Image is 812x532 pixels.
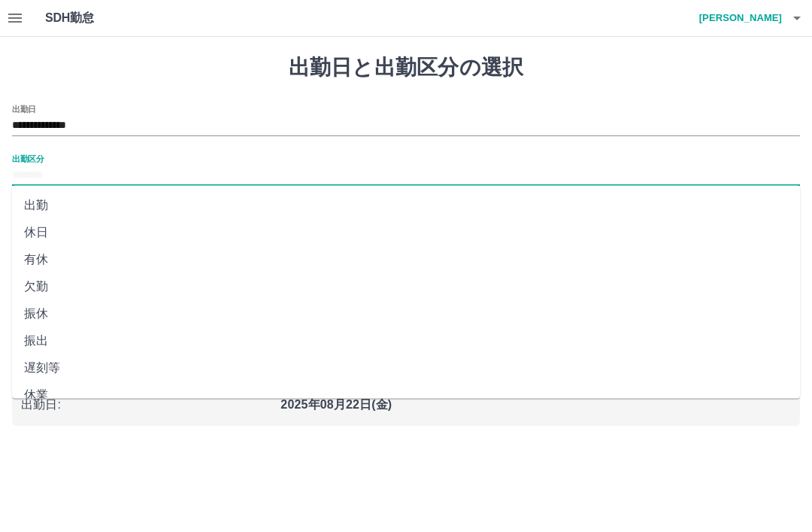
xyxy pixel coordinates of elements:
li: 休日 [12,219,800,246]
li: 休業 [12,382,800,409]
label: 出勤区分 [12,153,44,164]
li: 欠勤 [12,273,800,300]
li: 遅刻等 [12,354,800,382]
p: 出勤日 : [21,396,271,414]
label: 出勤日 [12,103,36,114]
li: 出勤 [12,192,800,219]
li: 振出 [12,327,800,354]
h1: 出勤日と出勤区分の選択 [12,55,800,81]
li: 有休 [12,246,800,273]
b: 2025年08月22日(金) [280,398,392,411]
li: 振休 [12,300,800,327]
